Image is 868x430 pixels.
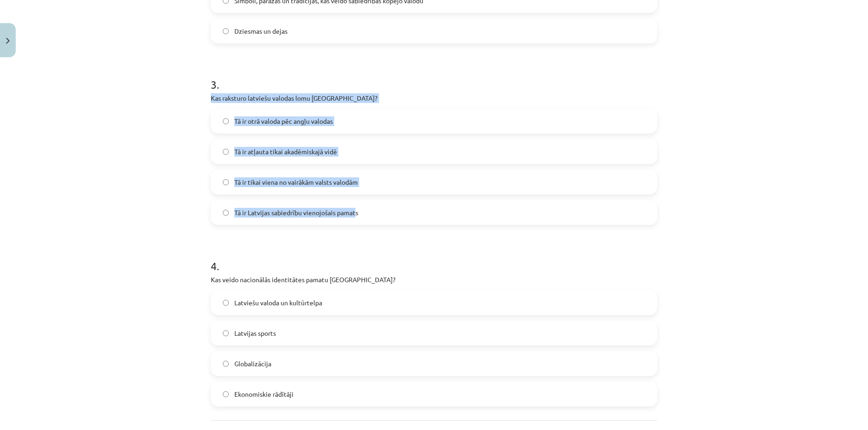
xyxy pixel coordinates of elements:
span: Dziesmas un dejas [234,26,287,36]
input: Latviešu valoda un kultūrtelpa [223,300,229,306]
span: Tā ir atļauta tikai akadēmiskajā vidē [234,147,337,157]
span: Ekonomiskie rādītāji [234,389,293,399]
p: Kas veido nacionālās identitātes pamatu [GEOGRAPHIC_DATA]? [211,275,657,285]
input: Tā ir otrā valoda pēc angļu valodas [223,118,229,124]
input: Tā ir atļauta tikai akadēmiskajā vidē [223,149,229,155]
input: Dziesmas un dejas [223,28,229,34]
input: Tā ir Latvijas sabiedrību vienojošais pamats [223,210,229,216]
input: Tā ir tikai viena no vairākām valsts valodām [223,179,229,185]
span: Tā ir Latvijas sabiedrību vienojošais pamats [234,208,358,218]
span: Latvijas sports [234,328,276,338]
input: Globalizācija [223,361,229,367]
span: Globalizācija [234,359,271,369]
h1: 4 . [211,243,657,272]
h1: 3 . [211,62,657,91]
span: Tā ir tikai viena no vairākām valsts valodām [234,177,358,187]
span: Latviešu valoda un kultūrtelpa [234,298,322,308]
p: Kas raksturo latviešu valodas lomu [GEOGRAPHIC_DATA]? [211,93,657,103]
img: icon-close-lesson-0947bae3869378f0d4975bcd49f059093ad1ed9edebbc8119c70593378902aed.svg [6,38,10,44]
span: Tā ir otrā valoda pēc angļu valodas [234,116,333,126]
input: Latvijas sports [223,330,229,336]
input: Ekonomiskie rādītāji [223,391,229,397]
